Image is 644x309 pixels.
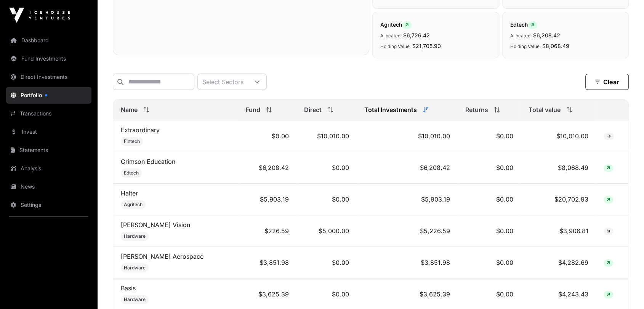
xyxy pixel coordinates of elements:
[529,105,561,114] span: Total value
[357,152,458,184] td: $6,208.42
[6,69,91,85] a: Direct Investments
[124,202,143,208] span: Agritech
[246,105,260,114] span: Fund
[296,247,357,279] td: $0.00
[296,120,357,152] td: $10,010.00
[533,32,560,38] span: $6,208.42
[124,296,146,303] span: Hardware
[6,105,91,122] a: Transactions
[542,43,569,49] span: $8,068.49
[9,8,70,23] img: Icehouse Ventures Logo
[6,87,91,104] a: Portfolio
[6,178,91,195] a: News
[6,50,91,67] a: Fund Investments
[458,247,521,279] td: $0.00
[458,215,521,247] td: $0.00
[121,253,203,260] a: [PERSON_NAME] Aerospace
[521,152,596,184] td: $8,068.49
[121,284,136,292] a: Basis
[458,184,521,215] td: $0.00
[121,221,190,229] a: [PERSON_NAME] Vision
[585,74,629,90] button: Clear
[380,21,412,28] span: Agritech
[510,33,532,38] span: Allocated:
[124,233,146,239] span: Hardware
[121,189,138,197] a: Halter
[124,138,140,144] span: Fintech
[6,142,91,159] a: Statements
[458,152,521,184] td: $0.00
[364,105,417,114] span: Total Investments
[458,120,521,152] td: $0.00
[380,43,411,49] span: Holding Value:
[124,265,146,271] span: Hardware
[6,123,91,140] a: Invest
[296,184,357,215] td: $0.00
[198,74,248,90] div: Select Sectors
[465,105,488,114] span: Returns
[521,215,596,247] td: $3,906.81
[521,184,596,215] td: $20,702.93
[238,247,296,279] td: $3,851.98
[296,215,357,247] td: $5,000.00
[238,184,296,215] td: $5,903.19
[510,43,541,49] span: Holding Value:
[6,160,91,177] a: Analysis
[121,105,138,114] span: Name
[403,32,430,38] span: $6,726.42
[357,184,458,215] td: $5,903.19
[6,197,91,213] a: Settings
[304,105,322,114] span: Direct
[510,21,537,28] span: Edtech
[124,170,139,176] span: Edtech
[296,152,357,184] td: $0.00
[238,215,296,247] td: $226.59
[357,215,458,247] td: $5,226.59
[412,43,441,49] span: $21,705.90
[238,120,296,152] td: $0.00
[6,32,91,49] a: Dashboard
[521,120,596,152] td: $10,010.00
[238,152,296,184] td: $6,208.42
[380,33,402,38] span: Allocated:
[357,247,458,279] td: $3,851.98
[121,158,175,165] a: Crimson Education
[606,272,644,309] iframe: Chat Widget
[357,120,458,152] td: $10,010.00
[521,247,596,279] td: $4,282.69
[121,126,160,134] a: Extraordinary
